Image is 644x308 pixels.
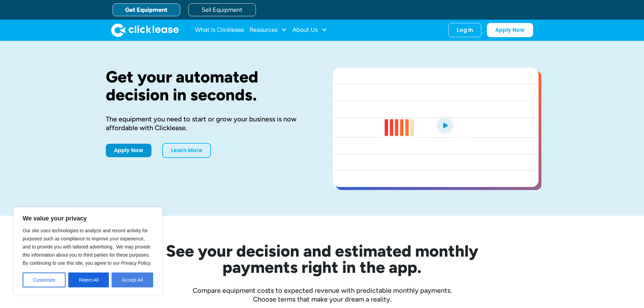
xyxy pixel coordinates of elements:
[457,27,473,33] div: Log In
[112,273,153,287] button: Accept All
[436,116,454,135] img: Blue play button logo on a light blue circular background
[333,68,539,187] a: open lightbox
[113,3,180,16] a: Get Equipment
[487,23,533,37] a: Apply Now
[23,214,153,222] p: We value your privacy
[14,207,162,294] div: We value your privacy
[188,3,256,16] a: Sell Equipment
[249,23,287,37] div: Resources
[162,143,211,158] a: Learn More
[111,23,179,37] img: Clicklease logo
[23,228,151,266] span: Our site uses technologies to analyze and record activity for purposes such as compliance to impr...
[106,115,311,132] div: The equipment you need to start or grow your business is now affordable with Clicklease.
[111,23,179,37] a: home
[23,273,66,287] button: Customize
[133,243,511,275] h2: See your decision and estimated monthly payments right in the app.
[195,23,244,37] a: What Is Clicklease
[106,68,311,104] h1: Get your automated decision in seconds.
[292,23,327,37] div: About Us
[106,286,539,304] div: Compare equipment costs to expected revenue with predictable monthly payments. Choose terms that ...
[68,273,109,287] button: Reject All
[106,144,151,157] a: Apply Now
